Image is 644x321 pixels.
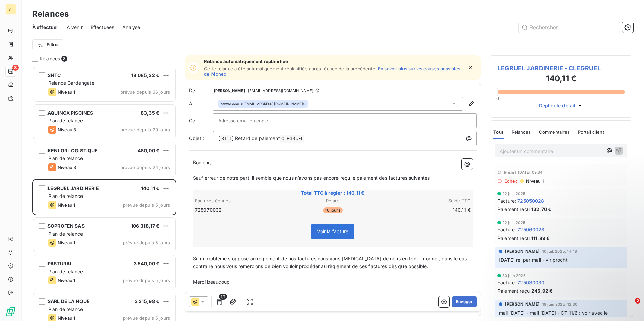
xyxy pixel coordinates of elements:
span: Facture : [497,197,516,204]
span: 480,00 € [138,148,159,153]
span: SNTC [47,72,61,78]
span: Voir la facture [317,228,348,234]
a: En savoir plus sur les causes possibles de l’échec. [204,66,460,77]
span: Plan de relance [48,118,83,123]
span: 140,11 € [141,185,159,191]
h3: Relances [32,8,69,20]
input: Rechercher [519,22,620,33]
div: ST [5,4,16,15]
div: <[EMAIL_ADDRESS][DOMAIN_NAME]> [220,101,305,106]
span: Total TTC à régler : 140,11 € [194,190,472,197]
input: Adresse email en copie ... [218,116,291,126]
span: Cette relance a été automatiquement replanifiée après l’échec de la précédente. [204,66,377,71]
span: Objet : [189,135,204,141]
span: 83,35 € [141,110,159,116]
h3: 140,11 € [497,73,625,86]
span: Plan de relance [48,306,83,312]
span: 2 [635,298,640,304]
span: 0 [496,96,499,101]
span: 30 juin 2025 [502,274,526,278]
span: Analyse [122,24,140,31]
span: Email [504,170,516,175]
span: [DATE] 09:34 [518,170,543,174]
span: prévue depuis 5 jours [123,240,170,245]
span: Sauf erreur de notre part, il semble que nous n’avons pas encore reçu le paiement des factures su... [193,175,433,181]
span: SARL DE LA NOUE [47,298,90,304]
button: Envoyer [452,296,477,307]
th: Retard [287,197,379,204]
span: SOPROFEN SAS [47,223,85,229]
span: À venir [67,24,83,31]
button: Déplier le détail [537,102,586,109]
span: - [EMAIL_ADDRESS][DOMAIN_NAME] [246,88,313,93]
span: 8 [61,56,67,62]
span: prévue depuis 5 jours [123,315,170,321]
span: PASTURAL [47,261,72,266]
span: prévue depuis 24 jours [120,165,170,170]
span: prévue depuis 36 jours [120,89,170,95]
span: Facture : [497,226,516,233]
span: AQUINOX PISCINES [47,110,93,116]
span: [DATE] rel par mail - vir procht [499,257,568,263]
span: 111,89 € [531,235,550,242]
span: Si un problème s'oppose au règlement de nos factures nous vous [MEDICAL_DATA] de nous en tenir in... [193,256,469,269]
span: Relance Gardengate [48,80,94,86]
span: 725070032 [195,207,222,213]
span: [PERSON_NAME] [505,248,540,254]
span: Plan de relance [48,231,83,237]
span: Niveau 1 [58,202,75,208]
span: Bonjour, [193,159,211,165]
span: [PERSON_NAME] [214,88,245,93]
span: Niveau 3 [58,127,76,132]
span: 3 215,98 € [135,298,160,304]
span: 8 [12,65,19,71]
span: Commentaires [539,129,570,135]
th: Factures échues [195,197,286,204]
span: 132,70 € [531,206,551,213]
th: Solde TTC [379,197,471,204]
span: Merci beaucoup [193,279,230,285]
span: LEGRUEL JARDINERIE - CLEGRUEL [497,64,625,73]
span: 725050028 [517,197,544,204]
span: Niveau 1 [58,278,75,283]
span: 22 juil. 2025 [502,192,525,196]
td: 140,11 € [379,206,471,214]
span: Niveau 1 [525,178,544,184]
span: Niveau 1 [58,89,75,95]
span: LEGRUEL JARDINERIE [47,185,99,191]
em: Aucun nom [220,101,239,106]
div: grid [32,66,176,321]
span: Niveau 1 [58,240,75,245]
span: Relance automatiquement replanifiée [204,59,463,64]
span: Déplier le détail [539,102,576,109]
span: Plan de relance [48,193,83,199]
span: 22 juil. 2025 [502,221,525,225]
img: Logo LeanPay [5,306,16,317]
span: 10 juil. 2025, 14:48 [542,249,577,253]
span: prévue depuis 5 jours [123,278,170,283]
span: CLEGRUEL [280,135,304,143]
span: Echec [504,178,518,184]
span: 106 318,17 € [131,223,159,229]
span: À effectuer [32,24,59,31]
span: Relances [40,55,60,62]
span: prévue depuis 5 jours [123,202,170,208]
span: Portail client [578,129,604,135]
span: [PERSON_NAME] [505,301,540,307]
span: 3 540,00 € [134,261,160,266]
span: KENLOR LOGISTIQUE [47,148,98,153]
span: 18 085,22 € [131,72,159,78]
span: 1/1 [219,294,227,300]
span: Plan de relance [48,269,83,274]
span: Niveau 1 [58,315,75,321]
button: Filtrer [32,39,63,50]
span: Effectuées [91,24,115,31]
span: Paiement reçu [497,206,530,213]
span: Niveau 3 [58,165,76,170]
span: Tout [493,129,504,135]
span: prévue depuis 29 jours [120,127,170,132]
label: À : [189,100,213,107]
label: Cc : [189,117,213,124]
span: 725060028 [517,226,544,233]
span: Paiement reçu [497,287,530,294]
